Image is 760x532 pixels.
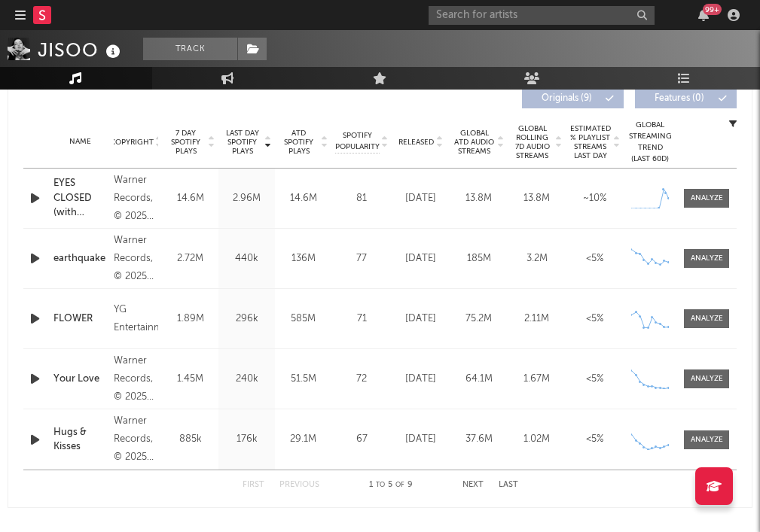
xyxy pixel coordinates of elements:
span: Last Day Spotify Plays [222,129,262,156]
a: Your Love [53,372,106,387]
div: 99 + [703,4,722,15]
div: 51.5M [279,372,328,387]
span: Originals ( 9 ) [532,94,601,103]
div: YG Entertainment [114,301,158,337]
div: 2.96M [222,191,271,206]
div: 64.1M [453,372,504,387]
span: Global ATD Audio Streams [453,129,495,156]
span: Global Rolling 7D Audio Streams [511,124,553,160]
button: Last [499,481,518,489]
div: Warner Records, © 2025 Warner Records Inc., under exclusive license from Blissoo Limited [114,352,158,406]
span: to [376,482,385,488]
button: First [243,481,264,489]
div: 77 [335,251,388,266]
div: 1 5 9 [349,476,432,494]
div: ~ 10 % [569,191,620,206]
div: 1.02M [511,432,562,447]
button: 99+ [698,9,709,21]
button: Features(0) [635,89,737,108]
div: 14.6M [279,191,328,206]
span: Copyright [110,138,154,147]
div: 67 [335,432,388,447]
div: 2.11M [511,312,562,327]
span: of [395,482,404,488]
a: earthquake [53,251,106,266]
div: 29.1M [279,432,328,447]
div: [DATE] [395,312,446,327]
div: Warner Records, © 2025 Warner Records Inc., under exclusive license from Blissoo Limited [114,232,158,286]
div: 585M [279,312,328,327]
div: Name [53,136,106,147]
span: Features ( 0 ) [645,94,714,103]
div: 176k [222,432,271,447]
div: [DATE] [395,191,446,206]
div: 14.6M [166,191,215,206]
span: Spotify Popularity [335,130,380,153]
a: EYES CLOSED (with ZAYN) [53,176,106,220]
div: 81 [335,191,388,206]
div: 3.2M [511,251,562,266]
div: 2.72M [166,251,215,266]
div: [DATE] [395,251,446,266]
a: FLOWER [53,312,106,327]
div: 71 [335,312,388,327]
div: Warner Records, © 2025 Warner Records Inc., under exclusive license from Blissoo Limited [114,412,158,467]
div: <5% [569,372,620,387]
div: [DATE] [395,432,446,447]
div: 440k [222,251,271,266]
div: <5% [569,251,620,266]
span: 7 Day Spotify Plays [166,129,206,156]
div: 13.8M [453,191,504,206]
div: <5% [569,432,620,447]
span: Estimated % Playlist Streams Last Day [569,124,611,160]
button: Previous [279,481,319,489]
div: 13.8M [511,191,562,206]
div: 72 [335,372,388,387]
button: Originals(9) [522,89,624,108]
div: 1.67M [511,372,562,387]
div: 885k [166,432,215,447]
div: 296k [222,312,271,327]
button: Next [462,481,484,489]
div: [DATE] [395,372,446,387]
div: JISOO [38,38,124,62]
div: Global Streaming Trend (Last 60D) [627,120,673,165]
div: 1.45M [166,372,215,387]
div: 75.2M [453,312,504,327]
div: 240k [222,372,271,387]
div: 136M [279,251,328,266]
div: 185M [453,251,504,266]
span: Released [398,138,434,147]
a: Hugs & Kisses [53,425,106,454]
div: 1.89M [166,312,215,327]
div: Warner Records, © 2025 Warner Records Inc., under exclusive license from Blissoo Limited [114,172,158,226]
div: <5% [569,312,620,327]
div: 37.6M [453,432,504,447]
span: ATD Spotify Plays [279,129,319,156]
input: Search for artists [429,6,655,25]
button: Track [143,38,237,60]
